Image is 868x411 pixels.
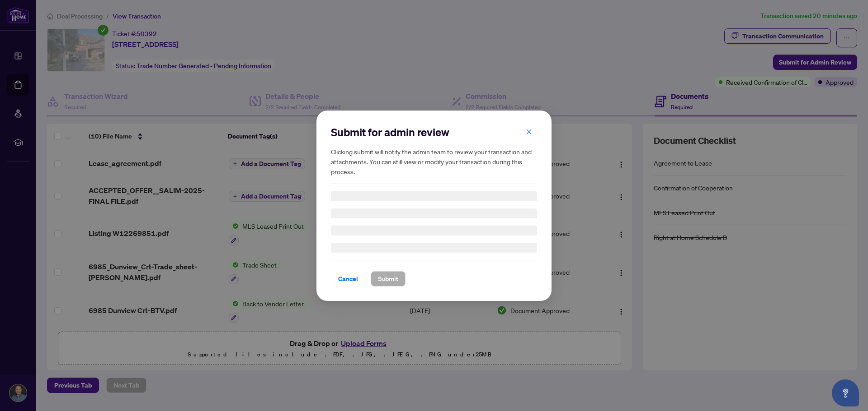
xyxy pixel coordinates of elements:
button: Submit [371,271,406,286]
span: Cancel [338,272,358,286]
button: Open asap [832,379,859,406]
span: close [526,128,532,134]
h5: Clicking submit will notify the admin team to review your transaction and attachments. You can st... [331,147,537,176]
button: Cancel [331,271,365,286]
h2: Submit for admin review [331,125,537,139]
